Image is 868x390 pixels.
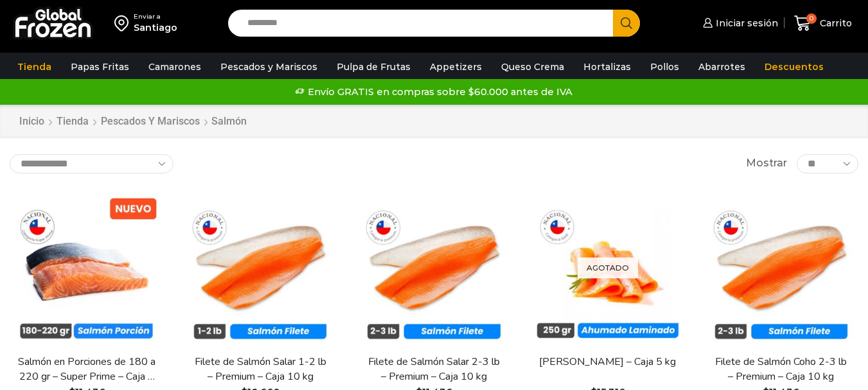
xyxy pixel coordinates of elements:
a: Inicio [19,114,45,129]
p: Agotado [578,257,638,278]
span: 0 [806,13,817,24]
select: Pedido de la tienda [10,154,173,173]
a: Tienda [11,55,58,79]
a: Abarrotes [692,55,752,79]
div: Santiago [134,21,177,34]
a: Appetizers [423,55,488,79]
span: Carrito [817,17,852,30]
a: Pescados y Mariscos [100,114,200,129]
a: Pescados y Mariscos [214,55,324,79]
span: Mostrar [746,156,787,171]
nav: Breadcrumb [19,114,247,129]
a: Pulpa de Frutas [330,55,417,79]
a: Camarones [142,55,208,79]
a: 0 Carrito [791,8,855,39]
a: Iniciar sesión [700,10,778,36]
a: Queso Crema [495,55,571,79]
div: Enviar a [134,12,177,21]
span: Iniciar sesión [713,17,778,30]
a: Filete de Salmón Salar 1-2 lb – Premium – Caja 10 kg [191,355,330,384]
a: [PERSON_NAME] – Caja 5 kg [538,355,677,369]
a: Hortalizas [577,55,637,79]
a: Tienda [56,114,89,129]
a: Descuentos [758,55,830,79]
button: Search button [613,10,640,37]
a: Papas Fritas [64,55,136,79]
a: Filete de Salmón Coho 2-3 lb – Premium – Caja 10 kg [712,355,851,384]
h1: Salmón [211,115,247,127]
img: address-field-icon.svg [114,12,134,34]
a: Salmón en Porciones de 180 a 220 gr – Super Prime – Caja 5 kg [17,355,156,384]
a: Filete de Salmón Salar 2-3 lb – Premium – Caja 10 kg [364,355,503,384]
a: Pollos [644,55,686,79]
